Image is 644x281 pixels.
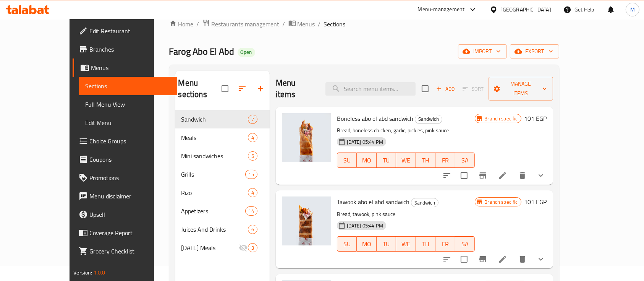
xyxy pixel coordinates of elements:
span: MO [360,239,374,250]
span: Branches [89,45,171,54]
button: SU [337,153,357,168]
span: Sandwich [411,198,438,207]
span: Menu disclaimer [89,192,171,201]
span: WE [399,239,413,250]
svg: Inactive section [239,243,248,252]
p: Bread, boneless chicken, garlic, pickles, pink sauce [337,126,475,135]
div: items [248,115,257,124]
span: 7 [248,116,257,123]
h2: Menu sections [178,77,222,100]
span: Manage items [495,79,547,98]
span: Version: [73,268,92,278]
button: Branch-specific-item [474,166,492,185]
li: / [197,19,199,29]
span: SU [340,155,354,166]
span: Select section first [458,83,489,95]
span: Select section [417,81,433,97]
span: Sort sections [233,80,251,98]
span: SA [458,155,472,166]
a: Upsell [73,205,177,224]
a: Sections [79,77,177,95]
div: Appetizers14 [175,202,270,220]
span: TH [419,239,433,250]
a: Promotions [73,169,177,187]
input: search [325,82,416,96]
span: FR [439,239,452,250]
div: Rizo4 [175,184,270,202]
a: Edit Menu [79,114,177,132]
div: Grills15 [175,165,270,184]
p: Bread, tawook, pink sauce [337,210,475,219]
nav: Menu sections [175,107,270,260]
a: Restaurants management [202,19,280,29]
span: Add item [433,83,458,95]
button: import [458,44,507,58]
span: Grocery Checklist [89,247,171,256]
a: Home [169,19,194,29]
div: Juices And Drinks6 [175,220,270,239]
img: Tawook abo el abd sandwich [282,197,331,245]
span: Promotions [89,173,171,182]
span: Meals [181,133,248,142]
span: Upsell [89,210,171,219]
button: show more [532,166,550,185]
button: WE [396,236,416,252]
div: items [248,133,257,142]
button: Branch-specific-item [474,250,492,268]
button: SA [455,236,475,252]
span: Mini sandwiches [181,151,248,161]
button: SU [337,236,357,252]
div: items [248,188,257,197]
span: WE [399,155,413,166]
a: Coverage Report [73,224,177,242]
a: Edit Restaurant [73,22,177,40]
svg: Show Choices [536,171,545,180]
span: 1.0.0 [94,268,105,278]
button: sort-choices [438,250,456,268]
div: Mini sandwiches5 [175,147,270,165]
div: Rizo [181,188,248,197]
span: Edit Menu [85,118,171,127]
span: Coupons [89,155,171,164]
span: [DATE] 05:44 PM [344,138,386,146]
button: FR [435,236,455,252]
a: Choice Groups [73,132,177,150]
span: Sandwich [181,115,248,124]
div: [DATE] Meals3 [175,239,270,257]
span: Choice Groups [89,136,171,146]
span: export [516,47,553,56]
a: Full Menu View [79,95,177,114]
button: sort-choices [438,166,456,185]
span: Grills [181,170,245,179]
span: Edit Restaurant [89,26,171,36]
span: SU [340,239,354,250]
span: Menus [298,19,315,29]
span: 14 [246,208,257,215]
span: 5 [248,153,257,160]
div: items [248,243,257,252]
span: 6 [248,226,257,233]
img: Boneless abo el abd sandwich [282,113,331,162]
span: Branch specific [481,115,521,122]
button: WE [396,153,416,168]
div: items [248,225,257,234]
div: Juices And Drinks [181,225,248,234]
button: TH [416,236,436,252]
svg: Show Choices [536,255,545,264]
li: / [283,19,285,29]
span: Coverage Report [89,228,171,237]
span: [DATE] 05:44 PM [344,222,386,229]
span: TU [380,155,393,166]
span: TH [419,155,433,166]
a: Edit menu item [498,255,507,264]
nav: breadcrumb [169,19,559,29]
span: Select to update [456,251,472,267]
span: [DATE] Meals [181,243,239,252]
button: TH [416,153,436,168]
span: Tawook abo el abd sandwich [337,196,409,208]
button: delete [513,166,532,185]
span: 4 [248,189,257,197]
button: TU [377,153,396,168]
button: FR [435,153,455,168]
span: Appetizers [181,206,245,216]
